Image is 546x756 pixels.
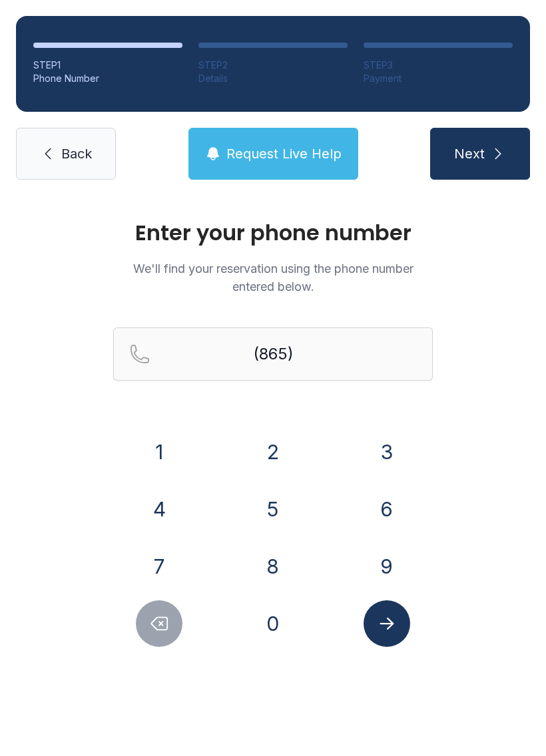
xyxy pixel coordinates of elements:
p: We'll find your reservation using the phone number entered below. [113,260,433,295]
span: Request Live Help [226,144,342,163]
input: Reservation phone number [113,327,433,381]
div: Details [198,72,348,85]
button: 5 [250,486,296,532]
button: Delete number [136,600,182,647]
div: STEP 3 [364,59,513,72]
div: STEP 1 [33,59,182,72]
div: Phone Number [33,72,182,85]
button: 7 [136,543,182,590]
button: 8 [250,543,296,590]
span: Next [454,144,485,163]
button: 0 [250,600,296,647]
button: 2 [250,429,296,475]
button: 4 [136,486,182,532]
button: 1 [136,429,182,475]
button: 9 [364,543,410,590]
button: Submit lookup form [364,600,410,647]
button: 6 [364,486,410,532]
div: STEP 2 [198,59,348,72]
button: 3 [364,429,410,475]
div: Payment [364,72,513,85]
span: Back [61,144,92,163]
h1: Enter your phone number [113,222,433,244]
